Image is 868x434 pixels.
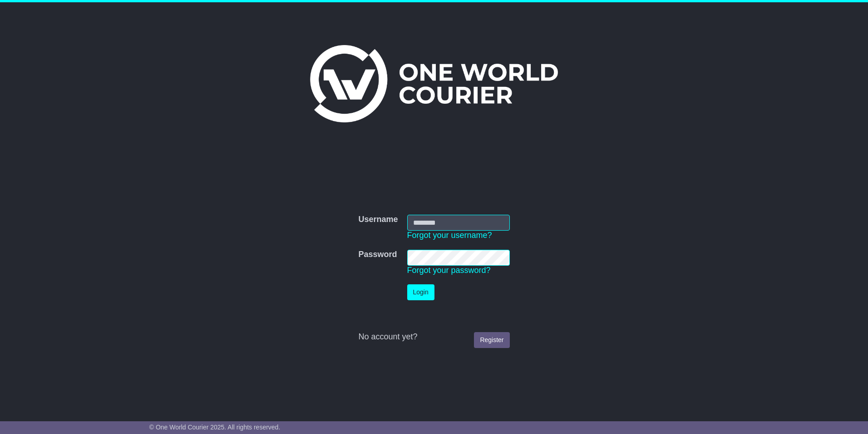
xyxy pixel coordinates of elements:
label: Username [358,215,398,225]
button: Login [407,284,434,300]
label: Password [358,250,397,260]
a: Register [474,332,509,348]
a: Forgot your password? [407,266,491,275]
img: One World [310,45,558,122]
a: Forgot your username? [407,231,492,240]
span: © One World Courier 2025. All rights reserved. [149,424,281,431]
div: No account yet? [358,332,509,342]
